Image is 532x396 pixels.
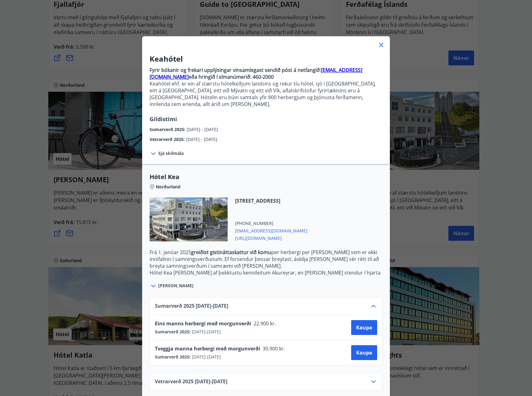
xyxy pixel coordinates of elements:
[235,227,307,234] span: [EMAIL_ADDRESS][DOMAIN_NAME]
[191,249,271,256] strong: greiðist gistináttaskattur við komu
[150,115,177,123] span: Gildistími
[150,126,187,132] span: Sumarverð 2025 :
[150,249,382,269] p: Frá 1. janúar 2025 per herbergi per [PERSON_NAME] sem er ekki innifalinn í samningsverðunum. Ef f...
[156,184,181,190] span: Norðurland
[158,150,184,156] span: Sjá skilmála
[155,354,191,360] span: Sumarverð 2025 :
[356,324,372,331] span: Kaupa
[187,126,218,132] span: [DATE] - [DATE]
[191,354,221,360] span: [DATE] - [DATE]
[150,173,382,181] span: Hótel Kea
[155,302,228,310] span: Sumarverð 2025 [DATE] - [DATE]
[351,345,377,360] button: Kaupa
[155,378,227,385] span: Vetrarverð 2025 [DATE] - [DATE]
[150,80,382,108] p: Keahótel ehf. er ein af stærstu hótelkeðjum landsins og rekur tíu hótel, sjö í [GEOGRAPHIC_DATA],...
[155,320,251,327] span: Eins manns herbergi með morgunverði
[186,136,217,142] span: [DATE] - [DATE]
[260,345,286,352] span: 30.900 kr.
[150,54,382,64] h3: Keahótel
[150,269,382,297] p: Hótel Kea [PERSON_NAME] af þekktustu kennileitum Akureyrar, en [PERSON_NAME] stendur í hjarta mið...
[150,67,362,80] a: [EMAIL_ADDRESS][DOMAIN_NAME]
[189,73,274,80] strong: eða hringið í símanúmerið: 460-2000
[356,349,372,356] span: Kaupa
[150,136,186,142] span: Vetrarverð 2025 :
[158,283,194,289] span: [PERSON_NAME]
[235,234,307,241] span: [URL][DOMAIN_NAME]
[235,220,307,227] span: [PHONE_NUMBER]
[155,345,260,352] span: Tveggja manna herbergi með morgunverði
[251,320,277,327] span: 22.900 kr.
[191,329,221,335] span: [DATE] - [DATE]
[235,197,307,204] span: [STREET_ADDRESS]
[150,67,321,73] strong: Fyrir bókanir og frekari upplýsingar vinsamlegast sendið póst á netfangið:
[155,329,191,335] span: Sumarverð 2025 :
[351,320,377,335] button: Kaupa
